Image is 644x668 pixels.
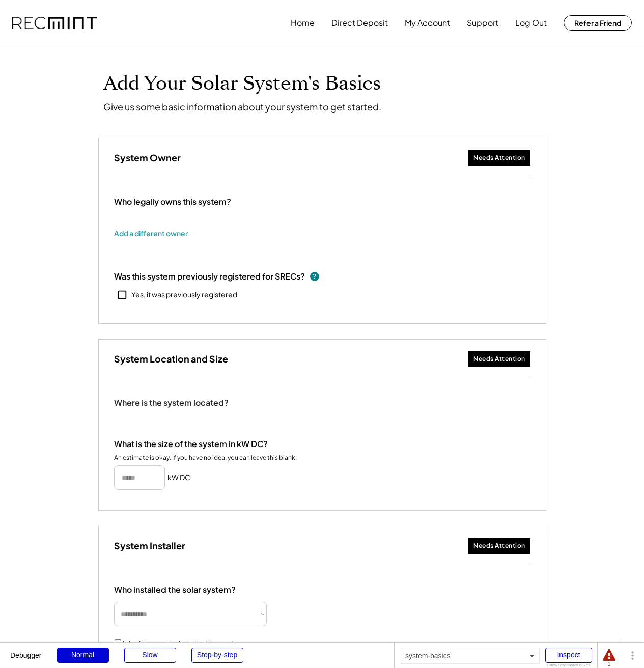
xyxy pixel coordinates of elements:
[114,540,185,551] h3: System Installer
[57,648,109,663] div: Normal
[400,648,540,664] div: system-basics
[114,226,188,241] button: Add a different owner
[515,13,547,33] button: Log Out
[103,72,541,96] h1: Add Your Solar System's Basics
[603,662,615,667] div: 1
[114,152,181,163] h3: System Owner
[291,13,315,33] button: Home
[473,542,525,550] div: Needs Attention
[545,663,592,667] div: Show responsive boxes
[10,643,42,659] div: Debugger
[473,154,525,162] div: Needs Attention
[114,584,236,595] div: Who installed the solar system?
[114,439,268,450] div: What is the size of the system in kW DC?
[564,15,632,31] button: Refer a Friend
[114,197,231,207] div: Who legally owns this system?
[405,13,450,33] button: My Account
[131,290,237,300] div: Yes, it was previously registered
[167,472,190,483] h5: kW DC
[114,353,228,365] h3: System Location and Size
[123,638,245,648] label: I don't know who installed the system
[331,13,388,33] button: Direct Deposit
[114,398,229,408] div: Where is the system located?
[114,271,305,282] div: Was this system previously registered for SRECs?
[114,454,297,462] div: An estimate is okay. If you have no idea, you can leave this blank.
[545,648,592,663] div: Inspect
[12,17,97,30] img: recmint-logotype%403x.png
[467,13,498,33] button: Support
[103,101,381,113] div: Give us some basic information about your system to get started.
[473,355,525,364] div: Needs Attention
[191,648,243,663] div: Step-by-step
[124,648,176,663] div: Slow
